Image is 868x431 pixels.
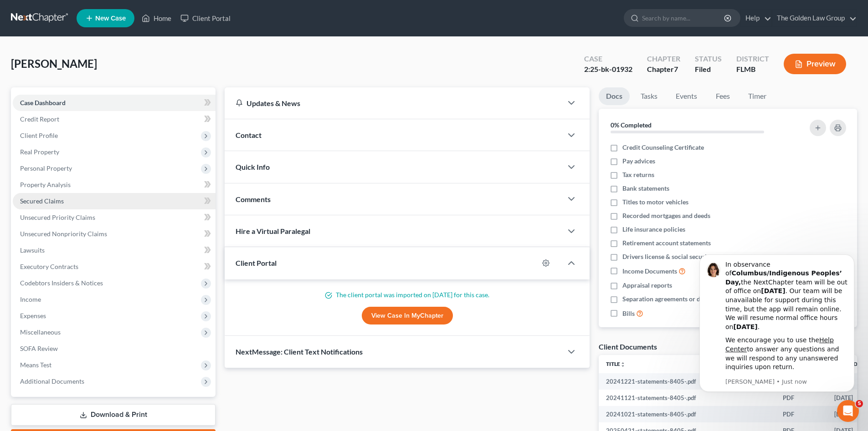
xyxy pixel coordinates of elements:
span: Case Dashboard [20,99,66,106]
a: The Golden Law Group [772,10,857,26]
span: Property Analysis [20,181,71,188]
div: Client Documents [599,342,657,351]
span: Recorded mortgages and deeds [622,211,710,220]
span: Unsecured Priority Claims [20,213,95,221]
a: Lawsuits [13,242,216,259]
span: 5 [856,400,863,407]
span: Drivers license & social security card [622,252,726,261]
div: Chapter [647,54,680,64]
div: FLMB [736,64,769,75]
span: Secured Claims [20,197,64,205]
span: 7 [674,65,678,73]
span: Hire a Virtual Paralegal [236,227,310,235]
div: 2:25-bk-01932 [584,64,632,75]
a: Property Analysis [13,177,216,193]
div: Filed [695,64,722,75]
td: 20241221-statements-8405-.pdf [599,373,776,390]
a: Docs [599,87,630,105]
span: Codebtors Insiders & Notices [20,279,103,287]
a: Events [668,87,704,105]
span: Separation agreements or decrees of divorces [622,294,751,304]
span: Personal Property [20,164,72,172]
span: Client Portal [236,259,277,267]
a: SOFA Review [13,340,216,357]
span: Credit Report [20,115,59,123]
a: Executory Contracts [13,259,216,275]
span: Expenses [20,312,46,319]
span: Miscellaneous [20,328,61,336]
a: Download & Print [11,404,216,426]
span: NextMessage: Client Text Notifications [236,347,363,356]
div: Case [584,54,632,64]
a: Client Portal [176,10,235,26]
span: Bills [622,309,635,318]
a: View Case in MyChapter [362,307,453,325]
span: SOFA Review [20,345,58,352]
a: Case Dashboard [13,95,216,111]
span: Titles to motor vehicles [622,198,688,207]
a: Unsecured Priority Claims [13,209,216,226]
i: unfold_more [620,362,626,367]
a: Titleunfold_more [606,360,626,367]
button: Preview [784,54,846,74]
a: Help [741,10,771,26]
span: Bank statements [622,184,669,193]
span: Life insurance policies [622,225,685,234]
span: Client Profile [20,132,58,139]
span: Tax returns [622,170,654,179]
a: Home [137,10,176,26]
p: The client portal was imported on [DATE] for this case. [236,290,579,299]
a: Timer [741,87,774,105]
a: Credit Report [13,111,216,127]
span: Pay advices [622,157,655,166]
span: Appraisal reports [622,281,672,290]
td: 20241021-statements-8405-.pdf [599,406,776,422]
td: 20241121-statements-8405-.pdf [599,390,776,406]
span: Quick Info [236,162,270,171]
a: Fees [708,87,737,105]
div: District [736,54,769,64]
span: New Case [95,15,126,22]
iframe: Intercom live chat [837,400,859,422]
div: Chapter [647,64,680,75]
a: Secured Claims [13,193,216,209]
span: Comments [236,195,271,203]
span: Executory Contracts [20,263,78,270]
span: Additional Documents [20,377,84,385]
span: Unsecured Nonpriority Claims [20,230,107,238]
div: Updates & News [236,98,551,108]
span: [PERSON_NAME] [11,57,97,70]
span: Income Documents [622,267,677,276]
div: Status [695,54,722,64]
a: Unsecured Nonpriority Claims [13,226,216,242]
span: Retirement account statements [622,238,711,248]
iframe: Intercom notifications message [686,252,868,426]
span: Credit Counseling Certificate [622,143,704,152]
span: Means Test [20,361,51,369]
strong: 0% Completed [611,121,652,129]
a: Tasks [633,87,665,105]
span: Income [20,295,41,303]
span: Lawsuits [20,246,45,254]
input: Search by name... [642,10,725,26]
span: Contact [236,131,262,139]
span: Real Property [20,148,59,156]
